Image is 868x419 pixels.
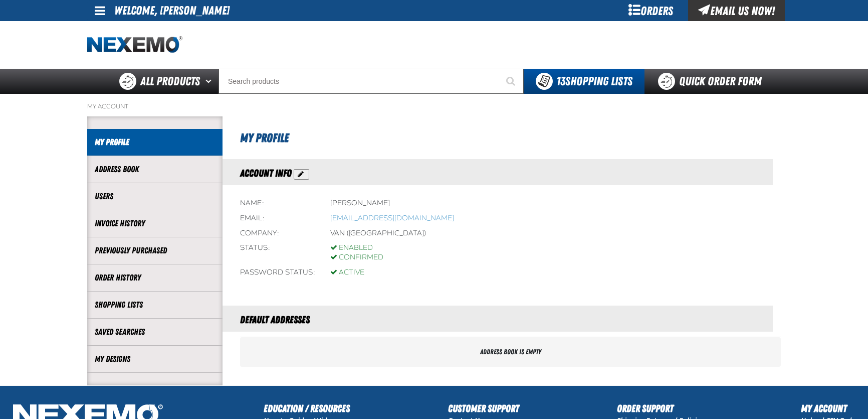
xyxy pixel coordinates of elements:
[330,214,454,222] a: Opens a default email client to write an email to dbatchelder@vtaig.com
[448,401,519,416] h2: Customer Support
[95,191,215,202] a: Users
[87,36,182,54] img: Nexemo logo
[95,136,215,148] a: My Profile
[202,69,219,94] button: Open All Products pages
[264,401,350,416] h2: Education / Resources
[240,214,315,223] div: Email
[240,167,292,179] span: Account Info
[140,72,200,90] span: All Products
[95,245,215,256] a: Previously Purchased
[644,69,780,94] a: Quick Order Form
[556,74,632,88] span: Shopping Lists
[240,337,781,367] div: Address book is empty
[556,74,565,88] strong: 13
[524,69,644,94] button: You have 13 Shopping Lists. Open to view details
[240,268,315,277] div: Password status
[240,314,310,326] span: Default Addresses
[617,401,703,416] h2: Order Support
[95,326,215,338] a: Saved Searches
[95,218,215,229] a: Invoice History
[801,401,858,416] h2: My Account
[294,169,309,180] button: Action Edit Account Information
[95,299,215,311] a: Shopping Lists
[95,272,215,284] a: Order History
[330,229,426,238] div: Van ([GEOGRAPHIC_DATA])
[95,353,215,365] a: My Designs
[240,199,315,208] div: Name
[499,69,524,94] button: Start Searching
[240,229,315,238] div: Company
[87,102,128,110] a: My Account
[330,268,364,277] div: Active
[95,164,215,175] a: Address Book
[330,214,454,222] bdo: [EMAIL_ADDRESS][DOMAIN_NAME]
[330,199,390,208] div: [PERSON_NAME]
[240,243,315,262] div: Status
[330,253,383,262] div: Confirmed
[219,69,524,94] input: Search
[87,102,781,110] nav: Breadcrumbs
[240,131,289,145] span: My Profile
[87,36,182,54] a: Home
[330,243,383,253] div: Enabled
